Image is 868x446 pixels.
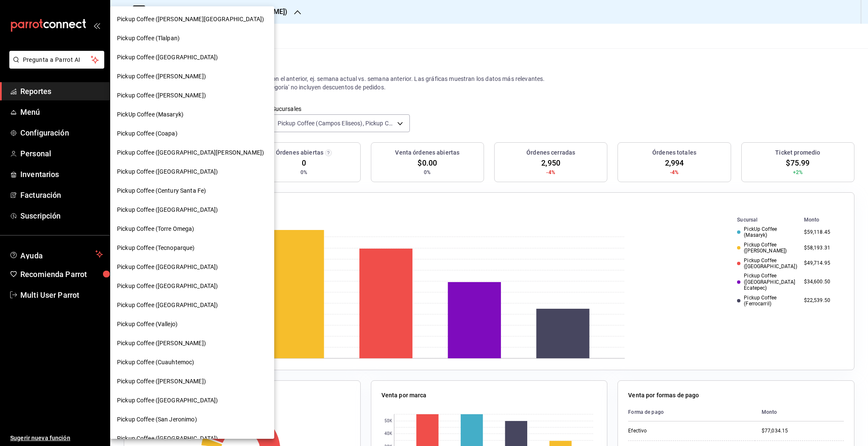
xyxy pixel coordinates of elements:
span: Pickup Coffee ([PERSON_NAME]) [117,339,206,348]
span: Pickup Coffee ([PERSON_NAME]) [117,72,206,81]
span: Pickup Coffee ([GEOGRAPHIC_DATA]) [117,434,218,443]
div: Pickup Coffee (San Jeronimo) [110,410,274,429]
span: Pickup Coffee ([GEOGRAPHIC_DATA]) [117,301,218,310]
div: Pickup Coffee ([GEOGRAPHIC_DATA]) [110,200,274,219]
div: Pickup Coffee ([GEOGRAPHIC_DATA][PERSON_NAME]) [110,143,274,162]
div: Pickup Coffee ([GEOGRAPHIC_DATA]) [110,162,274,181]
span: Pickup Coffee (Torre Omega) [117,224,195,233]
span: Pickup Coffee (Tlalpan) [117,34,180,43]
div: Pickup Coffee (Century Santa Fe) [110,181,274,200]
span: Pickup Coffee ([PERSON_NAME][GEOGRAPHIC_DATA]) [117,15,264,24]
div: Pickup Coffee (Cuauhtemoc) [110,353,274,372]
div: Pickup Coffee (Vallejo) [110,315,274,334]
span: Pickup Coffee ([GEOGRAPHIC_DATA]) [117,167,218,176]
div: Pickup Coffee ([PERSON_NAME][GEOGRAPHIC_DATA]) [110,10,274,29]
div: Pickup Coffee ([GEOGRAPHIC_DATA]) [110,258,274,277]
div: Pickup Coffee ([PERSON_NAME]) [110,372,274,391]
span: Pickup Coffee (San Jeronimo) [117,415,197,424]
span: Pickup Coffee ([PERSON_NAME]) [117,377,206,386]
div: Pickup Coffee ([GEOGRAPHIC_DATA]) [110,277,274,296]
div: PickUp Coffee (Masaryk) [110,105,274,124]
div: Pickup Coffee (Coapa) [110,124,274,143]
span: Pickup Coffee (Cuauhtemoc) [117,358,194,367]
div: Pickup Coffee ([GEOGRAPHIC_DATA]) [110,296,274,315]
span: Pickup Coffee ([GEOGRAPHIC_DATA]) [117,282,218,291]
span: Pickup Coffee (Tecnoparque) [117,244,195,252]
div: Pickup Coffee ([GEOGRAPHIC_DATA]) [110,48,274,67]
span: Pickup Coffee (Coapa) [117,129,178,138]
span: Pickup Coffee (Vallejo) [117,320,178,329]
div: Pickup Coffee ([GEOGRAPHIC_DATA]) [110,391,274,410]
div: Pickup Coffee (Tlalpan) [110,29,274,48]
div: Pickup Coffee ([PERSON_NAME]) [110,86,274,105]
div: Pickup Coffee ([PERSON_NAME]) [110,334,274,353]
span: Pickup Coffee ([PERSON_NAME]) [117,91,206,100]
span: Pickup Coffee ([GEOGRAPHIC_DATA][PERSON_NAME]) [117,148,264,157]
span: Pickup Coffee ([GEOGRAPHIC_DATA]) [117,396,218,405]
span: Pickup Coffee ([GEOGRAPHIC_DATA]) [117,53,218,62]
span: PickUp Coffee (Masaryk) [117,110,184,119]
div: Pickup Coffee (Tecnoparque) [110,238,274,258]
span: Pickup Coffee (Century Santa Fe) [117,186,206,195]
div: Pickup Coffee (Torre Omega) [110,219,274,238]
span: Pickup Coffee ([GEOGRAPHIC_DATA]) [117,263,218,271]
span: Pickup Coffee ([GEOGRAPHIC_DATA]) [117,205,218,214]
div: Pickup Coffee ([PERSON_NAME]) [110,67,274,86]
